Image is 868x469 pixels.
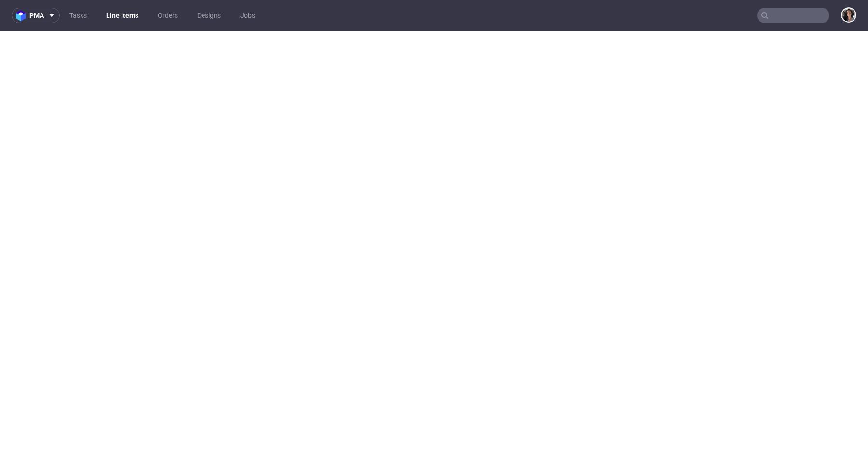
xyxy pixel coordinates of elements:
[16,10,29,21] img: logo
[12,8,60,23] button: pma
[64,8,93,23] a: Tasks
[152,8,184,23] a: Orders
[191,8,227,23] a: Designs
[842,8,855,22] img: Moreno Martinez Cristina
[100,8,144,23] a: Line Items
[234,8,261,23] a: Jobs
[29,12,44,19] span: pma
